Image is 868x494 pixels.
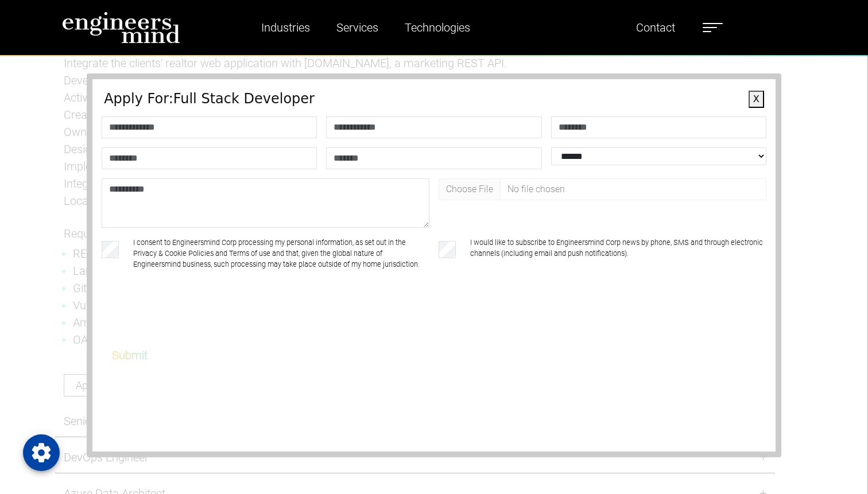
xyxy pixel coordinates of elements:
iframe: reCAPTCHA [104,298,278,343]
a: Technologies [400,14,475,41]
a: Industries [257,14,315,41]
label: I consent to Engineersmind Corp processing my personal information, as set out in the Privacy & C... [133,237,429,270]
label: I would like to subscribe to Engineersmind Corp news by phone, SMS and through electronic channel... [470,237,766,270]
h4: Apply For: Full Stack Developer [104,91,764,107]
a: Services [332,14,383,41]
button: X [749,91,764,108]
a: Contact [631,14,680,41]
img: logo [62,11,180,44]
